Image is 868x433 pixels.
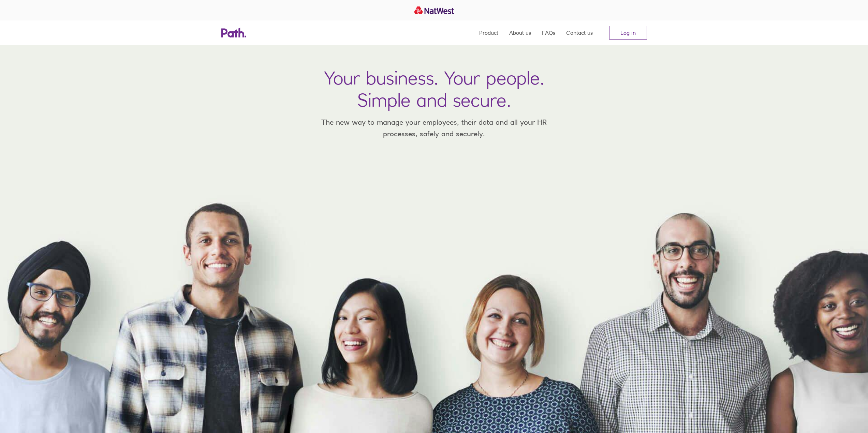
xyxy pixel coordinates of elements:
a: FAQs [542,20,555,45]
a: Contact us [566,20,593,45]
h1: Your business. Your people. Simple and secure. [324,67,544,111]
a: Log in [609,26,647,40]
a: About us [509,20,531,45]
a: Product [479,20,498,45]
p: The new way to manage your employees, their data and all your HR processes, safely and securely. [311,117,557,139]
